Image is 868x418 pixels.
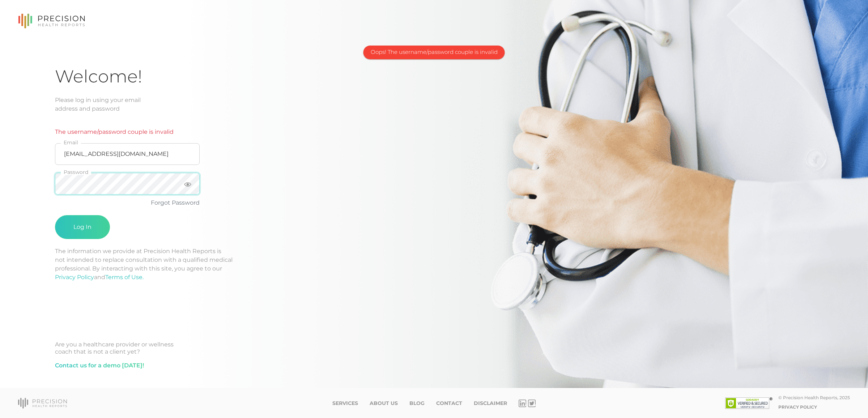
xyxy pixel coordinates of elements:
[436,400,462,406] a: Contact
[55,96,813,113] div: Please log in using your email address and password
[55,361,144,370] a: Contact us for a demo [DATE]!
[55,128,200,136] p: The username/password couple is invalid
[778,404,817,410] a: Privacy Policy
[409,400,425,406] a: Blog
[332,400,358,406] a: Services
[363,46,505,59] div: Oops! The username/password couple is invalid
[55,274,94,281] a: Privacy Policy
[55,247,813,282] p: The information we provide at Precision Health Reports is not intended to replace consultation wi...
[778,395,850,400] div: © Precision Health Reports, 2025
[55,66,813,87] h1: Welcome!
[474,400,507,406] a: Disclaimer
[725,397,773,409] img: SSL site seal - click to verify
[55,143,200,165] input: Email
[55,215,110,239] button: Log In
[151,199,200,206] a: Forgot Password
[55,341,813,355] div: Are you a healthcare provider or wellness coach that is not a client yet?
[370,400,398,406] a: About Us
[105,274,144,281] a: Terms of Use.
